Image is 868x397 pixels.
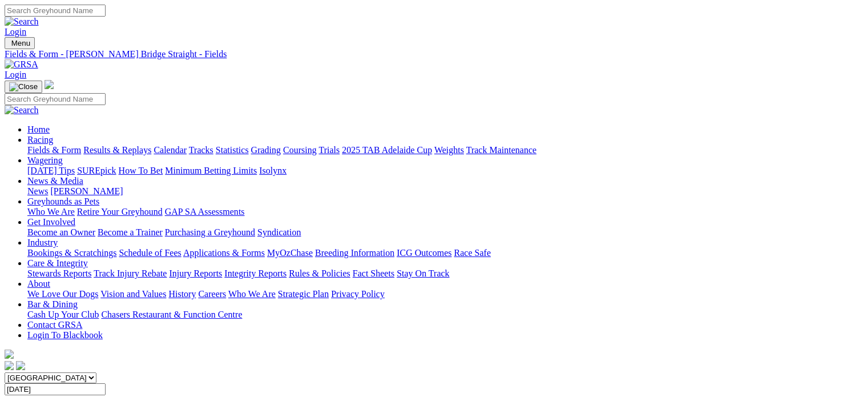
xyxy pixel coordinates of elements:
[165,166,257,175] a: Minimum Betting Limits
[27,268,91,278] a: Stewards Reports
[165,207,245,216] a: GAP SA Assessments
[119,166,163,175] a: How To Bet
[257,227,301,237] a: Syndication
[168,289,196,299] a: History
[27,289,863,299] div: About
[100,289,166,299] a: Vision and Values
[5,361,14,370] img: facebook.svg
[251,145,281,155] a: Grading
[77,207,163,216] a: Retire Your Greyhound
[5,105,39,115] img: Search
[50,186,123,196] a: [PERSON_NAME]
[9,82,38,91] img: Close
[183,248,265,258] a: Applications & Forms
[5,350,14,359] img: logo-grsa-white.png
[27,145,863,155] div: Racing
[5,59,38,70] img: GRSA
[27,330,103,340] a: Login To Blackbook
[189,145,213,155] a: Tracks
[397,248,451,258] a: ICG Outcomes
[198,289,226,299] a: Careers
[5,93,106,105] input: Search
[5,37,35,49] button: Toggle navigation
[353,268,394,278] a: Fact Sheets
[27,310,99,319] a: Cash Up Your Club
[259,166,286,175] a: Isolynx
[397,268,449,278] a: Stay On Track
[267,248,313,258] a: MyOzChase
[315,248,394,258] a: Breeding Information
[27,310,863,320] div: Bar & Dining
[27,289,98,299] a: We Love Our Dogs
[289,268,350,278] a: Rules & Policies
[27,125,50,134] a: Home
[5,49,863,59] a: Fields & Form - [PERSON_NAME] Bridge Straight - Fields
[434,145,464,155] a: Weights
[11,39,30,47] span: Menu
[27,248,116,258] a: Bookings & Scratchings
[169,268,222,278] a: Injury Reports
[454,248,490,258] a: Race Safe
[27,227,95,237] a: Become an Owner
[98,227,163,237] a: Become a Trainer
[283,145,317,155] a: Coursing
[27,227,863,238] div: Get Involved
[165,227,255,237] a: Purchasing a Greyhound
[5,5,106,17] input: Search
[27,186,863,197] div: News & Media
[119,248,181,258] a: Schedule of Fees
[278,289,329,299] a: Strategic Plan
[27,166,75,175] a: [DATE] Tips
[216,145,249,155] a: Statistics
[5,17,39,27] img: Search
[27,135,53,145] a: Racing
[77,166,116,175] a: SUREpick
[27,207,75,216] a: Who We Are
[27,197,99,206] a: Greyhounds as Pets
[27,217,75,227] a: Get Involved
[27,279,50,288] a: About
[27,155,63,165] a: Wagering
[101,310,242,319] a: Chasers Restaurant & Function Centre
[224,268,286,278] a: Integrity Reports
[5,81,42,93] button: Toggle navigation
[228,289,276,299] a: Who We Are
[27,248,863,258] div: Industry
[83,145,151,155] a: Results & Replays
[27,166,863,176] div: Wagering
[5,70,26,79] a: Login
[27,299,78,309] a: Bar & Dining
[27,186,48,196] a: News
[27,176,83,186] a: News & Media
[466,145,536,155] a: Track Maintenance
[342,145,432,155] a: 2025 TAB Adelaide Cup
[154,145,187,155] a: Calendar
[5,383,106,395] input: Select date
[27,268,863,279] div: Care & Integrity
[27,145,81,155] a: Fields & Form
[27,207,863,217] div: Greyhounds as Pets
[5,27,26,37] a: Login
[16,361,25,370] img: twitter.svg
[27,258,88,268] a: Care & Integrity
[331,289,385,299] a: Privacy Policy
[27,238,58,247] a: Industry
[45,80,54,89] img: logo-grsa-white.png
[94,268,167,278] a: Track Injury Rebate
[27,320,82,330] a: Contact GRSA
[318,145,340,155] a: Trials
